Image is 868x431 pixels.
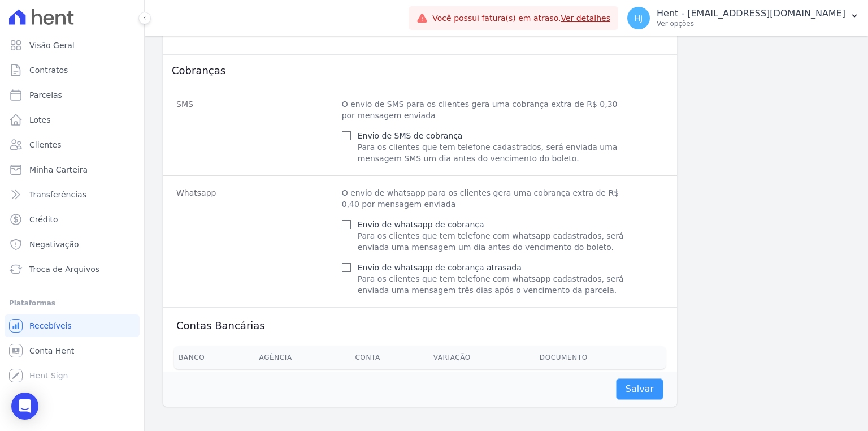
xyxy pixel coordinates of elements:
[5,34,140,57] a: Visão Geral
[5,314,140,337] a: Recebíveis
[11,393,38,420] div: Open Intercom Messenger
[358,273,631,296] p: Para os clientes que tem telefone com whatsapp cadastrados, será enviada uma mensagem três dias a...
[358,230,631,253] p: Para os clientes que tem telefone com whatsapp cadastrados, será enviada uma mensagem um dia ante...
[342,187,631,210] p: O envio de whatsapp para os clientes gera uma cobrança extra de R$ 0,40 por mensagem enviada
[535,346,666,369] th: Documento
[176,98,333,164] dt: SMS
[618,2,868,34] button: Hj Hent - [EMAIL_ADDRESS][DOMAIN_NAME] Ver opções
[176,319,265,333] h3: Contas Bancárias
[616,378,663,400] input: Salvar
[29,345,74,356] span: Conta Hent
[5,339,140,362] a: Conta Hent
[29,64,68,76] span: Contratos
[5,84,140,106] a: Parcelas
[432,12,610,24] span: Você possui fatura(s) em atraso.
[350,346,428,369] th: Conta
[5,59,140,81] a: Contratos
[5,208,140,231] a: Crédito
[29,139,61,150] span: Clientes
[29,189,86,200] span: Transferências
[29,264,99,275] span: Troca de Arquivos
[29,164,88,175] span: Minha Carteira
[255,346,351,369] th: Agência
[9,296,135,310] div: Plataformas
[5,109,140,131] a: Lotes
[358,220,484,229] label: Envio de whatsapp de cobrança
[635,14,643,22] span: Hj
[176,187,333,296] dt: Whatsapp
[29,89,62,101] span: Parcelas
[5,133,140,156] a: Clientes
[29,214,58,225] span: Crédito
[5,258,140,281] a: Troca de Arquivos
[5,158,140,181] a: Minha Carteira
[29,239,79,250] span: Negativação
[429,346,535,369] th: Variação
[5,233,140,256] a: Negativação
[657,8,845,19] p: Hent - [EMAIL_ADDRESS][DOMAIN_NAME]
[342,98,631,121] p: O envio de SMS para os clientes gera uma cobrança extra de R$ 0,30 por mensagem enviada
[561,14,610,23] a: Ver detalhes
[174,346,255,369] th: Banco
[29,114,51,126] span: Lotes
[657,19,845,28] p: Ver opções
[29,320,72,331] span: Recebíveis
[29,40,75,51] span: Visão Geral
[358,131,463,140] label: Envio de SMS de cobrança
[5,183,140,206] a: Transferências
[358,263,522,272] label: Envio de whatsapp de cobrança atrasada
[172,64,668,77] h3: Cobranças
[358,141,631,164] p: Para os clientes que tem telefone cadastrados, será enviada uma mensagem SMS um dia antes do venc...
